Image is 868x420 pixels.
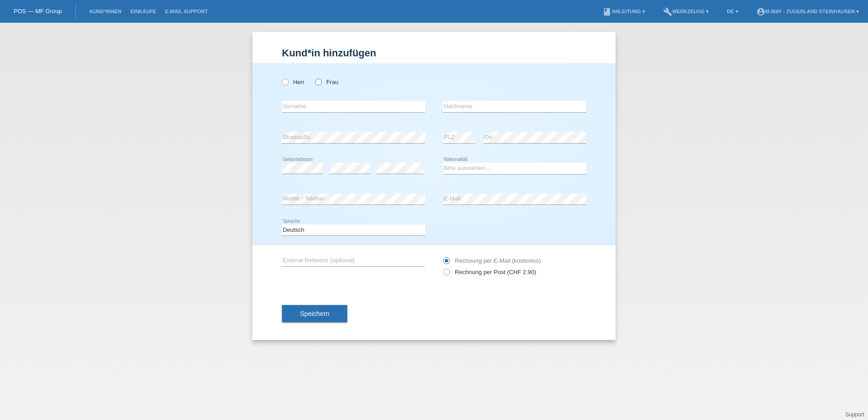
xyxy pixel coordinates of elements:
[282,305,347,322] button: Speichern
[161,9,212,14] a: E-Mail Support
[443,269,449,280] input: Rechnung per Post (CHF 2.90)
[282,79,288,85] input: Herr
[443,269,536,275] label: Rechnung per Post (CHF 2.90)
[282,47,586,59] h1: Kund*in hinzufügen
[315,79,321,85] input: Frau
[722,9,742,14] a: DE ▾
[85,9,126,14] a: Kund*innen
[845,411,864,418] a: Support
[14,8,62,15] a: POS — MF Group
[443,257,449,269] input: Rechnung per E-Mail (kostenlos)
[659,9,714,14] a: buildWerkzeuge ▾
[126,9,160,14] a: Einkäufe
[602,7,612,16] i: book
[282,79,305,85] label: Herr
[756,7,765,16] i: account_circle
[315,79,338,85] label: Frau
[598,9,649,14] a: bookAnleitung ▾
[663,7,672,16] i: build
[300,310,329,317] span: Speichern
[443,257,541,264] label: Rechnung per E-Mail (kostenlos)
[752,9,863,14] a: account_circlem-way - Zugerland Steinhausen ▾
